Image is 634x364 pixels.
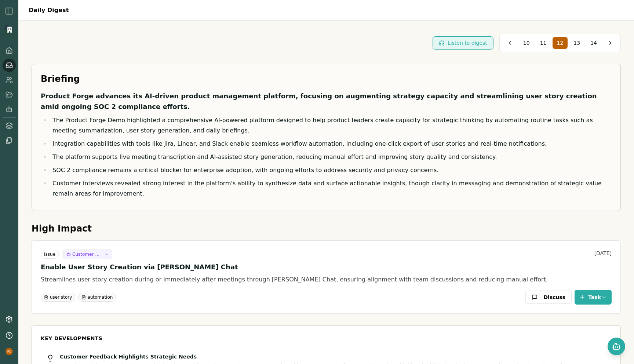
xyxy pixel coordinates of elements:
button: Discuss [525,291,572,304]
li: Customer interviews revealed strong interest in the platform's ability to synthesize data and sur... [50,178,612,199]
div: Issue [41,250,59,259]
button: Customer Research [63,250,112,259]
img: profile [6,348,13,355]
span: 14 [590,39,597,47]
button: Listen to digest [433,36,493,50]
button: 10 [519,37,534,49]
img: Organization logo [4,24,15,35]
li: The Product Forge Demo highlighted a comprehensive AI-powered platform designed to help product l... [50,115,612,136]
span: Customer Research [72,251,102,257]
span: 12 [557,39,564,47]
button: 11 [536,37,551,49]
h2: Briefing [41,73,612,85]
button: Help [3,329,16,342]
div: automation [78,293,116,302]
button: 14 [586,37,601,49]
button: 13 [569,37,584,49]
span: Product Forge advances its AI-driven product management platform, focusing on augmenting strategy... [41,92,597,110]
h4: Enable User Story Creation via [PERSON_NAME] Chat [41,262,612,272]
h2: High Impact [32,223,621,234]
span: 11 [540,39,547,47]
h4: Customer Feedback Highlights Strategic Needs [60,354,575,360]
button: 12 [553,37,568,49]
h2: Key Developments [41,335,612,342]
li: Integration capabilities with tools like Jira, Linear, and Slack enable seamless workflow automat... [50,139,612,149]
h1: Daily Digest [29,6,69,15]
p: [DATE] [594,250,612,257]
img: sidebar [5,7,14,15]
button: Open chat [608,338,625,355]
div: user story [41,293,75,302]
span: 13 [573,39,580,47]
li: SOC 2 compliance remains a critical blocker for enterprise adoption, with ongoing efforts to addr... [50,165,612,175]
p: Streamlines user story creation during or immediately after meetings through [PERSON_NAME] Chat, ... [41,275,612,284]
li: The platform supports live meeting transcription and AI-assisted story generation, reducing manua... [50,152,612,162]
span: 10 [523,39,530,47]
